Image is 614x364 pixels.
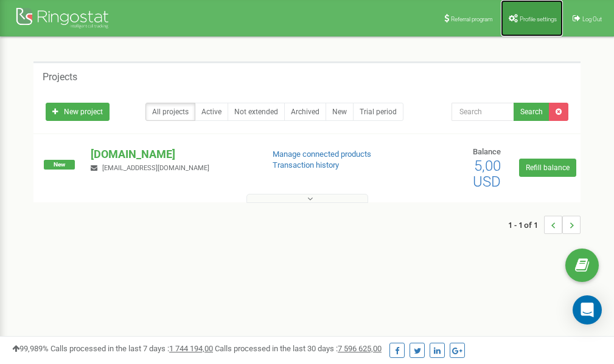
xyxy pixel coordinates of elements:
[228,103,285,121] a: Not extended
[46,103,110,121] a: New project
[195,103,228,121] a: Active
[473,157,501,190] span: 5,00 USD
[169,344,213,353] u: 1 744 194,00
[338,344,382,353] u: 7 596 625,00
[43,72,77,83] h5: Projects
[51,344,213,353] span: Calls processed in the last 7 days :
[573,295,602,325] div: Open Intercom Messenger
[145,103,195,121] a: All projects
[520,16,557,22] span: Profile settings
[452,103,514,121] input: Search
[284,103,326,121] a: Archived
[102,164,209,172] span: [EMAIL_ADDRESS][DOMAIN_NAME]
[508,204,581,246] nav: ...
[273,149,371,159] a: Manage connected products
[519,159,576,177] a: Refill balance
[91,146,253,162] p: [DOMAIN_NAME]
[44,160,75,170] span: New
[514,103,549,121] button: Search
[451,16,493,22] span: Referral program
[508,216,544,234] span: 1 - 1 of 1
[353,103,403,121] a: Trial period
[473,147,501,156] span: Balance
[326,103,354,121] a: New
[12,344,49,353] span: 99,989%
[215,344,382,353] span: Calls processed in the last 30 days :
[582,16,602,22] span: Log Out
[273,160,339,170] a: Transaction history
